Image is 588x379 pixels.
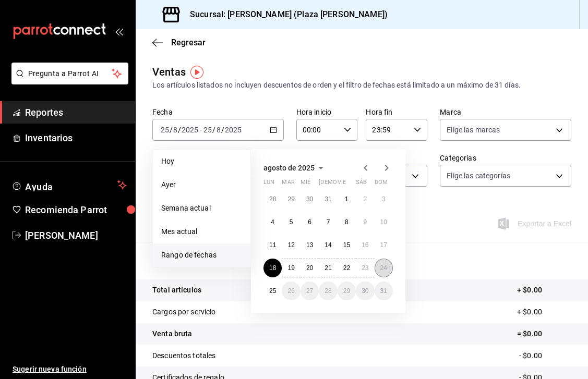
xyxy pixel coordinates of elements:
abbr: 21 de agosto de 2025 [325,264,331,272]
button: 30 de julio de 2025 [301,190,319,209]
span: / [212,126,215,134]
label: Marca [440,108,571,116]
span: Inventarios [25,131,127,145]
button: 16 de agosto de 2025 [356,236,374,254]
abbr: 28 de julio de 2025 [269,195,276,203]
label: Fecha [152,108,284,116]
p: + $0.00 [517,307,571,317]
img: Tooltip marker [190,66,203,79]
span: Sugerir nueva función [13,364,127,375]
input: -- [173,126,178,134]
p: - $0.00 [519,350,571,361]
button: 1 de agosto de 2025 [338,190,356,209]
abbr: 31 de agosto de 2025 [380,287,387,295]
input: -- [203,126,212,134]
abbr: 17 de agosto de 2025 [380,241,387,249]
abbr: 30 de julio de 2025 [306,195,313,203]
button: 24 de agosto de 2025 [375,259,393,277]
input: ---- [181,126,199,134]
button: 10 de agosto de 2025 [375,213,393,231]
span: / [178,126,181,134]
button: 27 de agosto de 2025 [301,282,319,300]
abbr: 24 de agosto de 2025 [380,264,387,272]
input: ---- [224,126,242,134]
label: Hora fin [366,108,427,116]
button: 7 de agosto de 2025 [319,213,337,231]
span: Elige las categorías [447,170,510,181]
p: Venta bruta [152,328,192,339]
input: -- [160,126,170,134]
abbr: 2 de agosto de 2025 [363,195,367,203]
span: Mes actual [161,226,242,237]
button: 17 de agosto de 2025 [375,236,393,254]
input: -- [216,126,221,134]
button: 19 de agosto de 2025 [282,259,300,277]
span: Elige las marcas [447,125,500,135]
abbr: 11 de agosto de 2025 [269,241,276,249]
button: 15 de agosto de 2025 [338,236,356,254]
span: - [200,126,202,134]
abbr: 18 de agosto de 2025 [269,264,276,272]
abbr: 13 de agosto de 2025 [306,241,313,249]
button: 11 de agosto de 2025 [263,236,282,254]
abbr: 27 de agosto de 2025 [306,287,313,295]
abbr: jueves [319,179,380,190]
button: 8 de agosto de 2025 [338,213,356,231]
span: agosto de 2025 [263,164,315,172]
abbr: 26 de agosto de 2025 [287,287,294,295]
span: Ayer [161,179,242,190]
button: 3 de agosto de 2025 [375,190,393,209]
span: Ayuda [25,179,113,191]
span: / [221,126,224,134]
p: Total artículos [152,285,201,296]
button: 31 de julio de 2025 [319,190,337,209]
div: Los artículos listados no incluyen descuentos de orden y el filtro de fechas está limitado a un m... [152,80,571,91]
abbr: 5 de agosto de 2025 [290,218,293,226]
span: Semana actual [161,203,242,214]
span: Recomienda Parrot [25,203,127,217]
button: 18 de agosto de 2025 [263,259,282,277]
span: Reportes [25,105,127,119]
abbr: 16 de agosto de 2025 [362,241,368,249]
abbr: 7 de agosto de 2025 [327,218,330,226]
label: Categorías [440,154,571,162]
abbr: miércoles [301,179,310,190]
abbr: martes [282,179,294,190]
span: Hoy [161,156,242,167]
abbr: 4 de agosto de 2025 [271,218,274,226]
label: Hora inicio [296,108,358,116]
abbr: 30 de agosto de 2025 [362,287,368,295]
abbr: viernes [338,179,346,190]
abbr: 22 de agosto de 2025 [343,264,350,272]
button: 23 de agosto de 2025 [356,259,374,277]
p: = $0.00 [517,328,571,339]
abbr: 8 de agosto de 2025 [345,218,349,226]
button: 4 de agosto de 2025 [263,213,282,231]
button: agosto de 2025 [263,162,327,174]
abbr: 9 de agosto de 2025 [363,218,367,226]
button: open_drawer_menu [115,27,123,35]
button: 26 de agosto de 2025 [282,282,300,300]
button: 28 de julio de 2025 [263,190,282,209]
abbr: 20 de agosto de 2025 [306,264,313,272]
span: Rango de fechas [161,250,242,261]
p: Descuentos totales [152,350,215,361]
h3: Sucursal: [PERSON_NAME] (Plaza [PERSON_NAME]) [182,8,388,21]
abbr: lunes [263,179,274,190]
button: Pregunta a Parrot AI [11,63,128,84]
abbr: domingo [375,179,388,190]
button: 5 de agosto de 2025 [282,213,300,231]
button: 2 de agosto de 2025 [356,190,374,209]
button: 13 de agosto de 2025 [301,236,319,254]
span: Regresar [171,38,206,47]
button: 28 de agosto de 2025 [319,282,337,300]
abbr: 14 de agosto de 2025 [325,241,331,249]
button: 30 de agosto de 2025 [356,282,374,300]
button: 22 de agosto de 2025 [338,259,356,277]
span: Pregunta a Parrot AI [28,68,112,79]
p: Cargos por servicio [152,307,216,317]
div: Ventas [152,64,186,80]
abbr: 29 de agosto de 2025 [343,287,350,295]
abbr: 3 de agosto de 2025 [382,195,386,203]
